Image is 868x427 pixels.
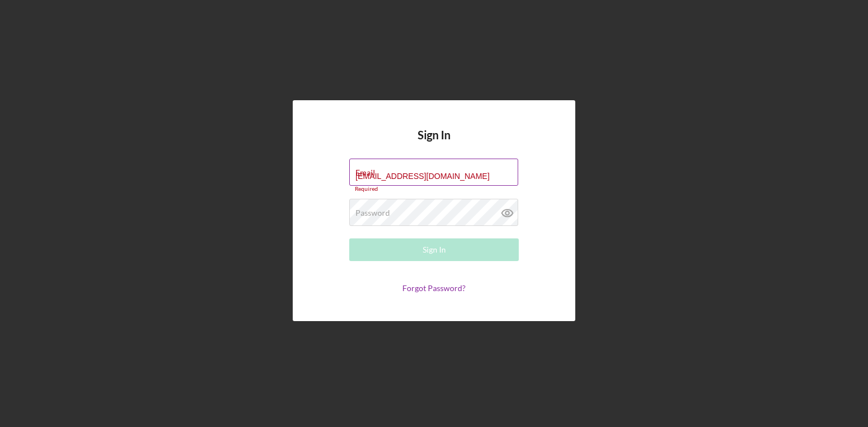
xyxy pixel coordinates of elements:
[355,168,375,177] label: Email
[402,283,466,293] a: Forgot Password?
[355,208,390,217] label: Password
[418,129,450,159] h4: Sign In
[349,238,519,261] button: Sign In
[423,238,446,261] div: Sign In
[349,186,519,193] div: Required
